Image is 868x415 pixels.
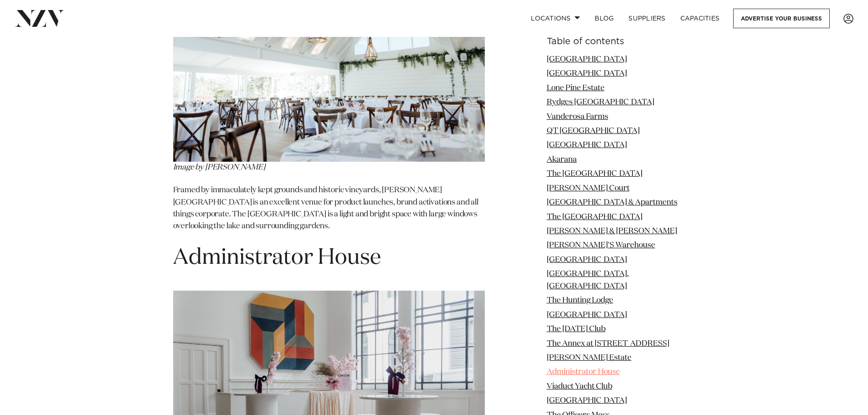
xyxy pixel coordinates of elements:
[547,127,640,135] a: QT [GEOGRAPHIC_DATA]
[547,397,627,405] a: [GEOGRAPHIC_DATA]
[524,9,587,28] a: Locations
[547,227,677,235] a: [PERSON_NAME] & [PERSON_NAME]
[173,184,485,232] p: Framed by immaculately kept grounds and historic vineyards, [PERSON_NAME][GEOGRAPHIC_DATA] is an ...
[173,164,265,171] span: Image by [PERSON_NAME]
[547,37,695,46] h6: Table of contents
[547,156,577,164] a: Akarana
[547,199,678,206] a: [GEOGRAPHIC_DATA] & Apartments
[547,70,627,77] a: [GEOGRAPHIC_DATA]
[173,244,485,272] h1: Administrator House
[547,113,608,121] a: Vanderosa Farms
[587,9,621,28] a: BLOG
[547,340,669,348] a: The Annex at [STREET_ADDRESS]
[547,297,613,304] a: The Hunting Lodge
[547,369,620,376] a: Administrator House
[621,9,673,28] a: SUPPLIERS
[547,170,642,178] a: The [GEOGRAPHIC_DATA]
[733,9,830,28] a: Advertise your business
[547,184,630,192] a: [PERSON_NAME] Court
[547,98,654,106] a: Rydges [GEOGRAPHIC_DATA]
[547,383,612,390] a: Viaduct Yacht Club
[547,242,655,250] a: [PERSON_NAME]'S Warehouse
[15,10,64,26] img: nzv-logo.png
[547,354,632,362] a: [PERSON_NAME] Estate
[547,56,627,63] a: [GEOGRAPHIC_DATA]
[547,142,627,149] a: [GEOGRAPHIC_DATA]
[547,213,642,221] a: The [GEOGRAPHIC_DATA]
[547,311,627,319] a: [GEOGRAPHIC_DATA]
[547,256,627,264] a: [GEOGRAPHIC_DATA]
[673,9,727,28] a: Capacities
[547,271,629,290] a: [GEOGRAPHIC_DATA], [GEOGRAPHIC_DATA]
[547,84,605,92] a: Lone Pine Estate
[547,325,606,333] a: The [DATE] Club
